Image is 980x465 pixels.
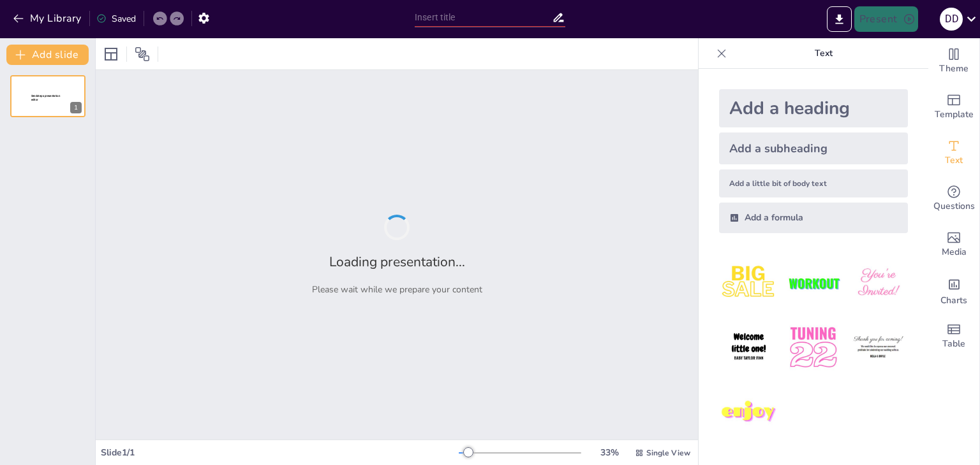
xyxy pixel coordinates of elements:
img: 4.jpeg [719,318,778,377]
img: 6.jpeg [849,318,908,377]
span: Media [942,245,967,259]
div: Add ready made slides [928,84,979,130]
span: Single View [646,448,690,458]
div: Saved [96,13,136,25]
div: Add a table [928,313,979,359]
span: Charts [940,294,967,308]
input: Insert title [415,8,552,27]
span: Table [942,337,965,351]
button: Present [854,6,918,32]
div: Add a subheading [719,132,908,164]
div: Add a heading [719,89,908,127]
button: Add slide [6,45,89,65]
div: Add a little bit of body text [719,169,908,197]
button: My Library [10,8,87,29]
span: Position [135,46,150,62]
img: 1.jpeg [719,254,778,313]
div: D d [940,8,963,31]
img: 3.jpeg [849,254,908,313]
div: Get real-time input from your audience [928,176,979,222]
button: Export to PowerPoint [827,6,852,32]
img: 7.jpeg [719,383,778,442]
span: Template [935,108,974,122]
p: Please wait while we prepare your content [312,283,482,296]
span: Questions [933,199,975,213]
div: 33 % [594,447,625,459]
span: Text [945,154,963,168]
div: Add images, graphics, shapes or video [928,222,979,268]
p: Text [732,38,916,69]
div: Slide 1 / 1 [101,447,459,459]
div: Add text boxes [928,130,979,176]
div: Add a formula [719,203,908,233]
div: Add charts and graphs [928,268,979,313]
img: 5.jpeg [783,318,843,377]
button: D d [940,6,963,32]
div: 1 [70,102,82,113]
div: 1 [10,75,85,117]
span: Sendsteps presentation editor [31,94,60,101]
img: 2.jpeg [783,254,843,313]
span: Theme [939,62,969,76]
div: Layout [101,44,121,64]
h2: Loading presentation... [329,253,465,271]
div: Change the overall theme [928,38,979,84]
